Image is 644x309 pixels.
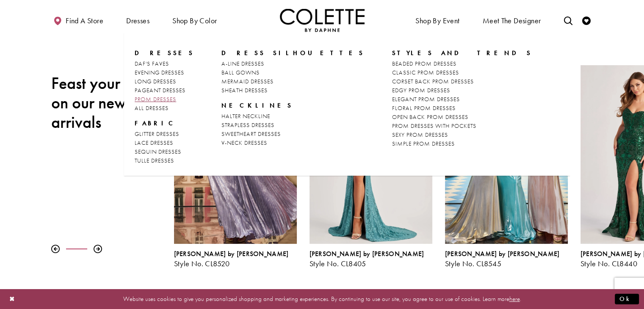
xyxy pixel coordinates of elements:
[580,259,637,268] span: Style No. CL8440
[135,119,177,127] span: FABRIC
[392,95,532,104] a: ELEGANT PROM DRESSES
[392,86,450,94] span: EDGY PROM DRESSES
[174,259,230,268] span: Style No. CL8520
[221,101,293,110] span: NECKLINES
[392,122,476,130] span: PROM DRESSES WITH POCKETS
[135,86,194,95] a: PAGEANT DRESSES
[280,8,365,32] a: Visit Home Page
[445,250,568,268] div: Colette by Daphne Style No. CL8545
[221,121,274,129] span: STRAPLESS DRESSES
[392,121,532,130] a: PROM DRESSES WITH POCKETS
[174,250,297,268] div: Colette by Daphne Style No. CL8520
[310,249,424,258] span: [PERSON_NAME] by [PERSON_NAME]
[135,77,194,86] a: LONG DRESSES
[392,130,532,139] a: SEXY PROM DRESSES
[392,77,532,86] a: CORSET BACK PROM DRESSES
[135,69,184,76] span: EVENING DRESSES
[221,77,364,86] a: MERMAID DRESSES
[310,250,432,268] div: Colette by Daphne Style No. CL8405
[392,113,532,121] a: OPEN BACK PROM DRESSES
[135,130,179,138] span: GLITTER DRESSES
[135,156,194,165] a: TULLE DRESSES
[509,295,520,303] a: here
[51,8,105,32] a: Find a store
[135,95,194,104] a: PROM DRESSES
[221,60,264,67] span: A-LINE DRESSES
[415,17,459,25] span: Shop By Event
[124,8,152,32] span: Dresses
[51,74,161,132] h2: Feast your eyes on our newest arrivals
[66,17,103,25] span: Find a store
[310,259,366,268] span: Style No. CL8405
[392,113,468,121] span: OPEN BACK PROM DRESSES
[221,77,274,85] span: MERMAID DRESSES
[615,294,639,304] button: Submit Dialog
[135,77,176,85] span: LONG DRESSES
[445,259,501,268] span: Style No. CL8545
[221,112,364,121] a: HALTER NECKLINE
[392,104,532,113] a: FLORAL PROM DRESSES
[135,139,173,146] span: LACE DRESSES
[392,95,460,103] span: ELEGANT PROM DRESSES
[170,8,219,32] span: Shop by color
[135,157,174,164] span: TULLE DRESSES
[221,121,364,130] a: STRAPLESS DRESSES
[392,131,448,138] span: SEXY PROM DRESSES
[5,292,19,306] button: Close Dialog
[392,86,532,95] a: EDGY PROM DRESSES
[126,17,149,25] span: Dresses
[221,101,364,110] span: NECKLINES
[221,138,364,147] a: V-NECK DRESSES
[135,86,185,94] span: PAGEANT DRESSES
[392,104,456,112] span: FLORAL PROM DRESSES
[135,104,194,113] a: ALL DRESSES
[280,8,365,32] img: Colette by Daphne
[561,8,574,32] a: Toggle search
[392,59,532,68] a: BEADED PROM DRESSES
[221,112,270,120] span: HALTER NECKLINE
[413,8,462,32] span: Shop By Event
[483,17,541,25] span: Meet the designer
[135,130,194,138] a: GLITTER DRESSES
[392,140,455,147] span: SIMPLE PROM DRESSES
[135,49,194,57] span: Dresses
[221,59,364,68] a: A-LINE DRESSES
[392,139,532,148] a: SIMPLE PROM DRESSES
[221,130,281,138] span: SWEETHEART DRESSES
[221,86,364,95] a: SHEATH DRESSES
[221,68,364,77] a: BALL GOWNS
[580,8,593,32] a: Check Wishlist
[135,138,194,147] a: LACE DRESSES
[135,147,194,156] a: SEQUIN DRESSES
[61,293,583,305] p: Website uses cookies to give you personalized shopping and marketing experiences. By continuing t...
[135,60,169,67] span: DAF'S FAVES
[392,49,532,57] span: STYLES AND TRENDS
[135,95,176,103] span: PROM DRESSES
[392,69,459,76] span: CLASSIC PROM DRESSES
[135,68,194,77] a: EVENING DRESSES
[392,60,456,67] span: BEADED PROM DRESSES
[221,139,267,146] span: V-NECK DRESSES
[392,77,474,85] span: CORSET BACK PROM DRESSES
[172,17,217,25] span: Shop by color
[135,119,194,127] span: FABRIC
[221,49,364,57] span: DRESS SILHOUETTES
[174,249,289,258] span: [PERSON_NAME] by [PERSON_NAME]
[481,8,543,32] a: Meet the designer
[135,104,169,112] span: ALL DRESSES
[392,68,532,77] a: CLASSIC PROM DRESSES
[445,249,560,258] span: [PERSON_NAME] by [PERSON_NAME]
[135,59,194,68] a: DAF'S FAVES
[135,148,181,155] span: SEQUIN DRESSES
[221,86,268,94] span: SHEATH DRESSES
[221,130,364,138] a: SWEETHEART DRESSES
[221,69,260,76] span: BALL GOWNS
